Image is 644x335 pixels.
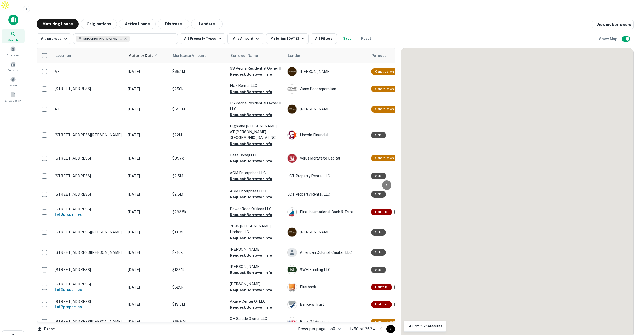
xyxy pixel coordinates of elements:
img: picture [288,228,297,237]
div: Chat Widget [618,293,644,318]
th: Purpose [368,48,424,63]
p: AGM Enterprises LLC [230,170,282,176]
p: Flaz Rental LLC [230,83,282,89]
p: [DATE] [128,132,167,138]
p: [STREET_ADDRESS] [55,192,123,197]
p: $13.5M [172,302,225,307]
th: Maturity Date [125,48,170,63]
p: $897k [172,155,225,161]
p: Power Road Offices LLC [230,206,282,212]
p: AZ [55,69,123,74]
button: [GEOGRAPHIC_DATA], [GEOGRAPHIC_DATA], [GEOGRAPHIC_DATA] [73,33,178,44]
div: Firstbank [287,283,366,292]
span: Purpose [372,52,386,59]
p: $122.1k [172,267,225,273]
p: Rows per page: [298,326,326,332]
p: $525k [172,284,225,290]
p: Casa Donaji LLC [230,152,282,158]
p: 1–50 of 3634 [350,326,375,332]
div: First International Bank & Trust [287,207,366,217]
button: Reset [358,33,374,44]
span: Borrowers [7,53,19,57]
button: Maturing [DATE] [266,33,308,44]
button: Request Borrower Info [230,141,272,147]
img: picture [288,300,297,309]
img: picture [288,154,297,163]
p: [STREET_ADDRESS] [55,86,123,91]
div: Sale [371,249,386,256]
p: $2.5M [172,173,225,179]
p: GS Peoria Residential Owner II [230,66,282,71]
div: This loan purpose was for construction [371,86,398,92]
p: 500 of 3634 results [407,323,442,329]
button: Export [37,325,57,333]
div: Sale [371,267,386,273]
div: [PERSON_NAME] [287,104,366,114]
p: $22M [172,132,225,138]
div: Maturing [DATE] [270,36,306,42]
p: Highland [PERSON_NAME] AT [PERSON_NAME][GEOGRAPHIC_DATA] INC [230,123,282,140]
p: [STREET_ADDRESS][PERSON_NAME] [55,250,123,255]
p: CH Salado Owner LLC [230,316,282,321]
p: [PERSON_NAME] [230,281,282,287]
button: Request Borrower Info [230,112,272,118]
button: Request Borrower Info [230,269,272,276]
button: Maturing Loans [37,19,79,29]
p: [DATE] [128,229,167,235]
button: Request Borrower Info [230,252,272,258]
button: Any Amount [227,33,264,44]
p: $65.5M [172,319,225,325]
div: This loan purpose was for construction [371,68,398,75]
h6: 1 of 3 properties [55,211,123,217]
th: Borrower Name [227,48,285,63]
p: GS Peoria Residential Owner II LLC [230,100,282,112]
span: SREO Search [5,98,21,103]
div: Zions Bancorporation [287,84,366,94]
div: Saved [2,74,25,89]
p: [STREET_ADDRESS] [55,299,123,304]
div: SREO Search [2,90,25,104]
button: Save your search to get updates of matches that match your search criteria. [339,33,356,44]
p: $1.6M [172,229,225,235]
div: All sources [41,36,69,42]
p: $65.1M [172,106,225,112]
img: picture [288,67,297,76]
p: LCT Property Rental LLC [287,191,366,197]
button: Request Borrower Info [230,304,272,310]
p: [STREET_ADDRESS] [55,156,123,161]
h6: 1 of 2 properties [55,304,123,310]
p: [DATE] [128,250,167,255]
p: Agave Center Or LLC [230,298,282,304]
p: [PERSON_NAME] [230,264,282,269]
p: $210k [172,250,225,255]
div: Borrowers [2,44,25,58]
div: This is a portfolio loan with 2 properties [371,284,392,290]
span: Saved [9,83,17,87]
button: Request Borrower Info [230,89,272,95]
img: picture [288,265,297,274]
button: Request Borrower Info [230,176,272,182]
button: Go to next page [386,325,395,333]
div: Sale [371,191,386,197]
div: SWH Funding LLC [287,265,366,274]
p: [STREET_ADDRESS][PERSON_NAME] [55,319,123,324]
div: American Colonial Capital, LLC [287,248,366,257]
div: 50 [328,325,341,333]
span: Lender [288,52,300,59]
p: [DATE] [128,155,167,161]
button: Request Borrower Info [230,194,272,200]
button: All Property Types [180,33,225,44]
a: Search [2,29,25,43]
p: [DATE] [128,267,167,273]
button: Request Borrower Info [230,322,272,328]
div: Sale [394,209,409,215]
div: Sale [371,173,386,179]
button: Request Borrower Info [230,287,272,293]
button: Request Borrower Info [230,212,272,218]
img: picture [288,208,297,216]
p: LCT Property Rental LLC [287,173,366,179]
p: [STREET_ADDRESS][PERSON_NAME] [55,230,123,234]
div: [PERSON_NAME] [287,67,366,76]
p: [DATE] [128,319,167,325]
button: Active Loans [119,19,156,29]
